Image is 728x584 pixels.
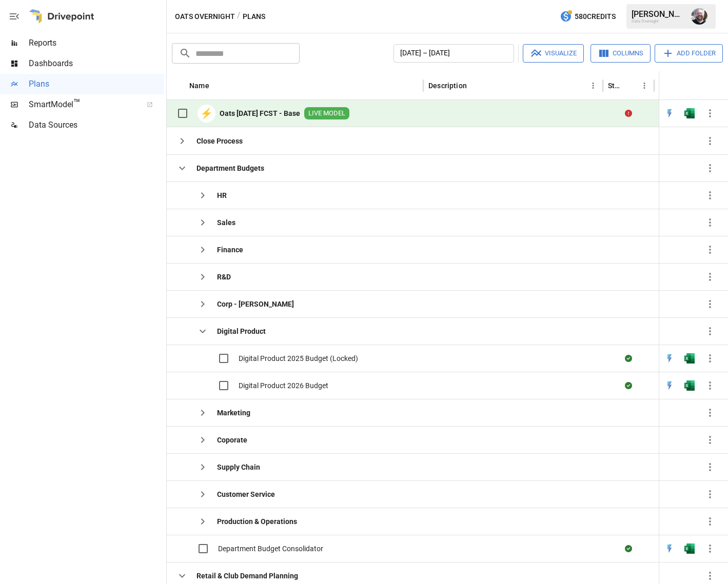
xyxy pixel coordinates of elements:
[684,108,695,118] div: Open in Excel
[664,380,675,391] div: Open in Quick Edit
[664,543,675,554] div: Open in Quick Edit
[428,82,467,90] div: Description
[684,353,695,364] div: Open in Excel
[217,408,250,418] b: Marketing
[625,380,632,391] div: Sync complete
[29,78,164,90] span: Plans
[664,108,675,118] img: quick-edit-flash.b8aec18c.svg
[29,57,164,70] span: Dashboards
[239,380,328,391] span: Digital Product 2026 Budget
[217,462,260,472] b: Supply Chain
[217,217,235,228] b: Sales
[393,44,514,63] button: [DATE] – [DATE]
[239,353,358,364] span: Digital Product 2025 Budget (Locked)
[196,136,243,146] b: Close Process
[591,44,651,63] button: Columns
[684,543,695,554] img: excel-icon.76473adf.svg
[196,163,264,173] b: Department Budgets
[684,353,695,364] img: excel-icon.76473adf.svg
[217,489,275,499] b: Customer Service
[623,78,637,93] button: Sort
[684,380,695,391] div: Open in Excel
[29,98,135,111] span: SmartModel
[217,326,266,336] b: Digital Product
[625,353,632,364] div: Sync complete
[217,299,294,309] b: Corp - [PERSON_NAME]
[608,82,622,90] div: Status
[655,44,723,63] button: Add Folder
[691,8,707,25] img: Thomas Keller
[523,44,584,63] button: Visualize
[304,109,349,118] span: LIVE MODEL
[210,78,225,93] button: Sort
[684,380,695,391] img: excel-icon.76473adf.svg
[218,543,323,554] span: Department Budget Consolidator
[632,19,685,24] div: Oats Overnight
[632,9,685,19] div: [PERSON_NAME]
[684,108,695,118] img: excel-icon.76473adf.svg
[198,105,215,123] div: ⚡
[237,10,241,23] div: /
[175,10,235,23] button: Oats Overnight
[586,78,600,93] button: Description column menu
[664,108,675,118] div: Open in Quick Edit
[706,78,720,93] button: Sort
[664,353,675,364] img: quick-edit-flash.b8aec18c.svg
[217,435,247,445] b: Coporate
[189,82,209,90] div: Name
[217,272,231,282] b: R&D
[575,10,616,23] span: 580 Credits
[685,2,714,31] button: Thomas Keller
[196,571,298,581] b: Retail & Club Demand Planning
[664,353,675,364] div: Open in Quick Edit
[625,108,632,118] div: Error during sync.
[637,78,652,93] button: Status column menu
[220,108,300,118] b: Oats [DATE] FCST - Base
[217,245,243,255] b: Finance
[29,37,164,49] span: Reports
[625,543,632,554] div: Sync complete
[556,7,620,26] button: 580Credits
[73,97,81,110] span: ™
[217,190,227,200] b: HR
[29,119,164,131] span: Data Sources
[217,516,297,527] b: Production & Operations
[664,380,675,391] img: quick-edit-flash.b8aec18c.svg
[684,543,695,554] div: Open in Excel
[664,543,675,554] img: quick-edit-flash.b8aec18c.svg
[468,78,482,93] button: Sort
